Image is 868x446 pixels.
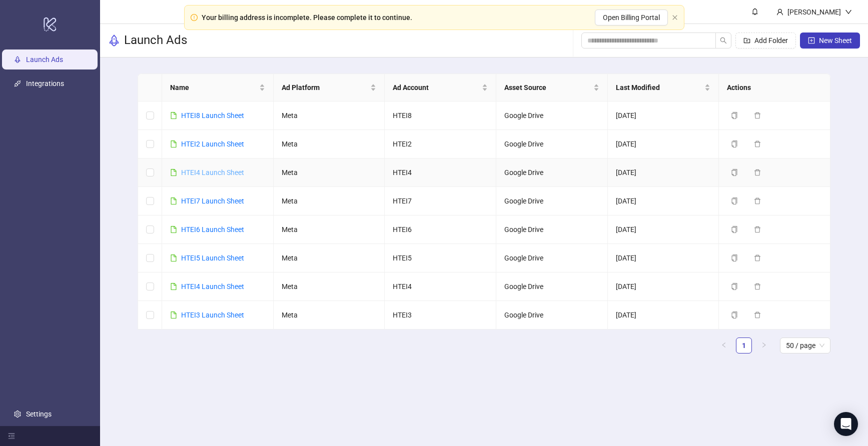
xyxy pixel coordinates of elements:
li: Previous Page [716,337,732,353]
span: down [845,8,852,15]
span: Ad Platform [282,82,369,93]
span: exclamation-circle [191,14,198,21]
td: [DATE] [608,272,719,301]
div: Page Size [780,337,830,353]
li: 1 [736,337,752,353]
td: HTEI3 [385,301,496,329]
a: HTEI4 Launch Sheet [181,282,244,290]
span: Asset Source [504,82,591,93]
span: Add Folder [754,36,788,44]
td: Meta [274,244,385,272]
div: [PERSON_NAME] [783,6,845,17]
td: [DATE] [608,130,719,158]
div: Open Intercom Messenger [834,412,858,436]
th: Ad Platform [274,74,385,101]
td: [DATE] [608,301,719,329]
span: file [170,226,177,233]
span: file [170,197,177,204]
td: HTEI2 [385,130,496,158]
td: Google Drive [496,301,608,329]
span: copy [731,283,738,290]
td: Google Drive [496,187,608,215]
td: Meta [274,215,385,244]
span: file [170,283,177,290]
td: Meta [274,187,385,215]
span: Last Modified [616,82,703,93]
span: copy [731,112,738,119]
td: Meta [274,301,385,329]
td: [DATE] [608,158,719,187]
span: delete [754,226,761,233]
span: menu-fold [8,432,15,439]
div: Your billing address is incomplete. Please complete it to continue. [202,12,412,23]
span: bell [751,8,758,15]
a: HTEI7 Launch Sheet [181,197,244,205]
span: rocket [108,34,120,46]
span: copy [731,197,738,204]
a: Launch Ads [26,55,63,63]
button: Add Folder [735,32,796,48]
a: HTEI3 Launch Sheet [181,311,244,319]
h3: Launch Ads [124,32,187,48]
span: delete [754,311,761,318]
span: copy [731,311,738,318]
span: copy [731,140,738,147]
button: New Sheet [800,32,860,48]
td: Meta [274,272,385,301]
td: [DATE] [608,215,719,244]
th: Asset Source [496,74,608,101]
span: delete [754,254,761,261]
td: [DATE] [608,187,719,215]
button: right [756,337,772,353]
span: file [170,140,177,147]
span: right [761,342,767,348]
span: search [720,37,727,44]
td: Google Drive [496,272,608,301]
td: HTEI6 [385,215,496,244]
td: Google Drive [496,130,608,158]
a: HTEI2 Launch Sheet [181,140,244,148]
td: Google Drive [496,158,608,187]
span: copy [731,254,738,261]
span: delete [754,197,761,204]
span: file [170,311,177,318]
span: user [776,8,783,15]
td: Meta [274,101,385,130]
button: close [672,14,678,21]
span: delete [754,169,761,176]
td: Meta [274,158,385,187]
th: Ad Account [385,74,496,101]
a: Integrations [26,79,64,87]
span: Open Billing Portal [603,13,660,21]
span: folder-add [743,37,750,44]
span: file [170,112,177,119]
span: delete [754,140,761,147]
a: 1 [736,338,751,353]
th: Actions [719,74,830,101]
span: 50 / page [786,338,824,353]
td: HTEI4 [385,158,496,187]
span: Name [170,82,257,93]
td: HTEI8 [385,101,496,130]
a: Settings [26,410,52,418]
td: Google Drive [496,215,608,244]
td: Google Drive [496,244,608,272]
span: delete [754,112,761,119]
span: delete [754,283,761,290]
span: copy [731,169,738,176]
button: Open Billing Portal [595,9,668,25]
span: close [672,14,678,20]
span: left [721,342,727,348]
span: Ad Account [393,82,480,93]
a: HTEI6 Launch Sheet [181,225,244,233]
a: HTEI4 Launch Sheet [181,168,244,176]
span: copy [731,226,738,233]
span: file [170,169,177,176]
td: [DATE] [608,244,719,272]
td: HTEI4 [385,272,496,301]
td: Google Drive [496,101,608,130]
td: HTEI5 [385,244,496,272]
td: [DATE] [608,101,719,130]
span: plus-square [808,37,815,44]
span: New Sheet [819,36,852,44]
